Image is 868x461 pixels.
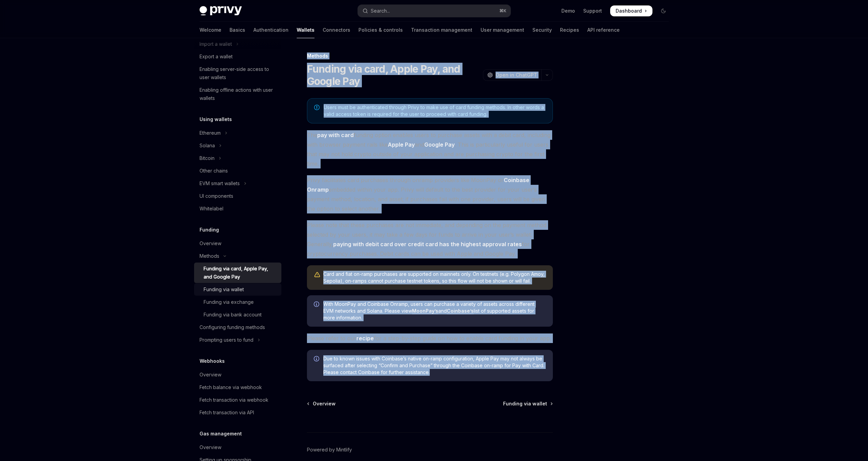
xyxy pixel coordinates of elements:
a: Connectors [323,22,350,38]
a: API reference [587,22,620,38]
h5: Gas management [200,430,242,438]
a: recipe [356,335,374,342]
div: Methods [200,252,219,260]
a: Demo [561,8,575,14]
a: Export a wallet [194,50,281,63]
strong: pay with card [317,132,354,138]
svg: Info [314,301,321,308]
div: Enabling offline actions with user wallets [200,86,277,102]
span: ⌘ K [499,8,506,14]
div: Overview [200,443,221,451]
span: Please refer to our for a step-by-step guide on how to enable card funding in your app. [307,333,553,343]
svg: Note [314,105,320,110]
div: EVM smart wallets [200,179,240,188]
img: dark logo [200,6,242,16]
h5: Funding [200,226,219,234]
a: Enabling offline actions with user wallets [194,84,281,104]
div: Enabling server-side access to user wallets [200,65,277,81]
div: Funding via wallet [204,285,244,294]
div: Other chains [200,167,228,175]
a: MoonPay’s [412,308,438,314]
a: Overview [194,369,281,381]
a: Funding via exchange [194,296,281,308]
button: Toggle Bitcoin section [194,152,281,164]
span: The funding option enables users to purchase assets with a debit card, including with browser pay... [307,130,553,168]
a: Policies & controls [358,22,403,38]
a: Enabling server-side access to user wallets [194,63,281,84]
strong: paying with debit card over credit card has the highest approval rates [333,241,522,248]
a: Funding via wallet [503,400,552,407]
a: User management [481,22,524,38]
span: With MoonPay and Coinbase Onramp, users can purchase a variety of assets across different EVM net... [323,301,546,321]
h1: Funding via card, Apple Pay, and Google Pay [307,63,480,87]
a: Funding via bank account [194,309,281,321]
button: Toggle Ethereum section [194,127,281,139]
a: Wallets [297,22,314,38]
div: Funding via card, Apple Pay, and Google Pay [204,265,277,281]
div: Funding via bank account [204,311,262,319]
span: Dashboard [616,8,642,14]
a: Coinbase’s [447,308,474,314]
div: Fetch balance via webhook [200,383,262,391]
div: Methods [307,53,553,59]
button: Open in ChatGPT [483,69,541,81]
div: Whitelabel [200,205,223,213]
a: Other chains [194,165,281,177]
a: Recipes [560,22,579,38]
h5: Webhooks [200,357,225,365]
h5: Using wallets [200,115,232,123]
a: Dashboard [610,5,652,16]
span: Due to known issues with Coinbase’s native on-ramp configuration, Apple Pay may not always be sur... [323,355,546,376]
a: Whitelabel [194,203,281,215]
span: Please note that these purchases are not immediate, and depending on the payment method selected ... [307,220,553,258]
a: Overview [308,400,336,407]
span: Open in ChatGPT [496,72,537,78]
a: Welcome [200,22,221,38]
div: Configuring funding methods [200,323,265,331]
button: Toggle EVM smart wallets section [194,177,281,190]
a: Funding via wallet [194,283,281,296]
a: Configuring funding methods [194,321,281,333]
a: Support [583,8,602,14]
a: Powered by Mintlify [307,446,352,453]
div: Overview [200,371,221,379]
a: Security [532,22,552,38]
button: Toggle Solana section [194,139,281,152]
a: UI components [194,190,281,202]
div: Export a wallet [200,53,233,61]
div: Ethereum [200,129,221,137]
strong: Apple Pay [388,141,415,148]
span: Overview [313,400,336,407]
div: Fetch transaction via webhook [200,396,268,404]
button: Toggle Prompting users to fund section [194,334,281,346]
div: Card and fiat on-ramp purchases are supported on mainnets only. On testnets (e.g. Polygon Amoy, S... [323,271,546,284]
div: Search... [371,7,390,15]
div: Prompting users to fund [200,336,253,344]
span: Users must be authenticated through Privy to make use of card funding methods. In other words a v... [324,104,546,118]
svg: Warning [314,271,321,278]
a: Transaction management [411,22,472,38]
span: Privy facilitates card purchases through onramp providers like MoonPay or embedded within your ap... [307,175,553,213]
div: UI components [200,192,233,200]
div: Overview [200,239,221,248]
span: Funding via wallet [503,400,547,407]
a: Funding via card, Apple Pay, and Google Pay [194,263,281,283]
a: Fetch transaction via webhook [194,394,281,406]
a: Fetch balance via webhook [194,381,281,393]
svg: Info [314,356,321,363]
a: Authentication [253,22,289,38]
div: Solana [200,142,215,150]
button: Toggle Methods section [194,250,281,262]
a: Basics [230,22,245,38]
button: Toggle dark mode [658,5,669,16]
div: Bitcoin [200,154,215,162]
a: Fetch transaction via API [194,406,281,419]
button: Open search [358,5,511,17]
strong: Google Pay [424,141,455,148]
a: Overview [194,441,281,453]
div: Fetch transaction via API [200,408,254,417]
a: Overview [194,237,281,250]
div: Funding via exchange [204,298,254,306]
